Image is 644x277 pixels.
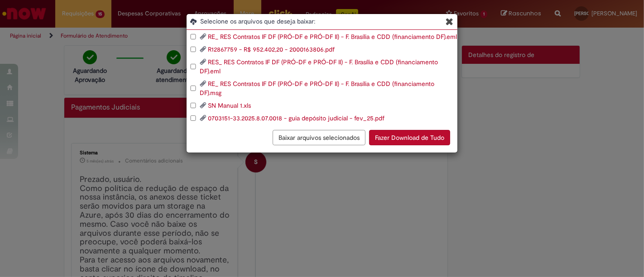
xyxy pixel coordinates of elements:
[208,33,457,41] a: RE_ RES Contratos IF DF (PRÓ-DF e PRÓ-DF II) - F. Brasília e CDD (financiamento DF).eml
[369,130,450,145] button: Fazer Download de Tudo
[200,17,457,26] span: Selecione os arquivos que deseja baixar:
[208,45,335,53] a: R12867759 - R$ 952.402,20 - 2000163806.pdf
[200,80,434,97] a: RE_ RES Contratos IF DF (PRÓ-DF e PRÓ-DF II) - F. Brasília e CDD (financiamento DF).msg
[273,130,365,145] button: Baixar arquivos selecionados
[208,114,384,122] a: 0703151-33.2025.8.07.0018 - guia depósito judicial - fev_25.pdf
[208,101,251,110] a: SN Manual 1.xls
[200,58,438,75] a: RES_ RES Contratos IF DF (PRÓ-DF e PRÓ-DF II) - F. Brasília e CDD (financiamento DF).eml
